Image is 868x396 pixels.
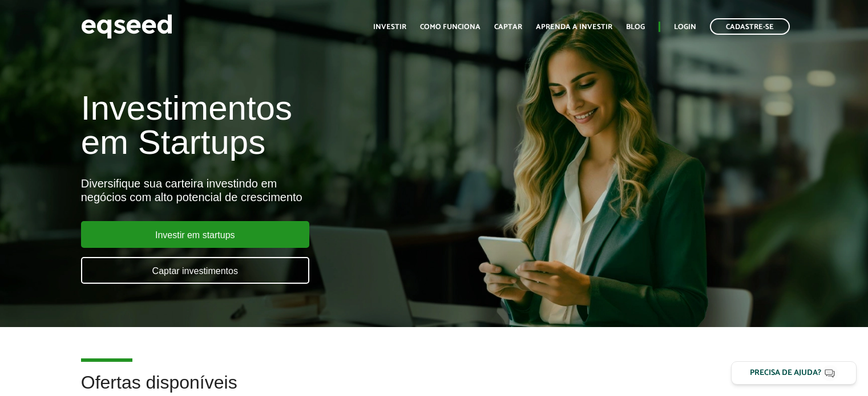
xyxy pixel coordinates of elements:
[536,23,612,31] a: Aprenda a investir
[81,91,498,160] h1: Investimentos em Startups
[420,23,481,31] a: Como funciona
[81,11,172,42] img: EqSeed
[81,221,309,248] a: Investir em startups
[494,23,522,31] a: Captar
[81,177,498,204] div: Diversifique sua carteira investindo em negócios com alto potencial de crescimento
[626,23,645,31] a: Blog
[674,23,696,31] a: Login
[81,257,309,284] a: Captar investimentos
[373,23,406,31] a: Investir
[710,18,790,35] a: Cadastre-se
